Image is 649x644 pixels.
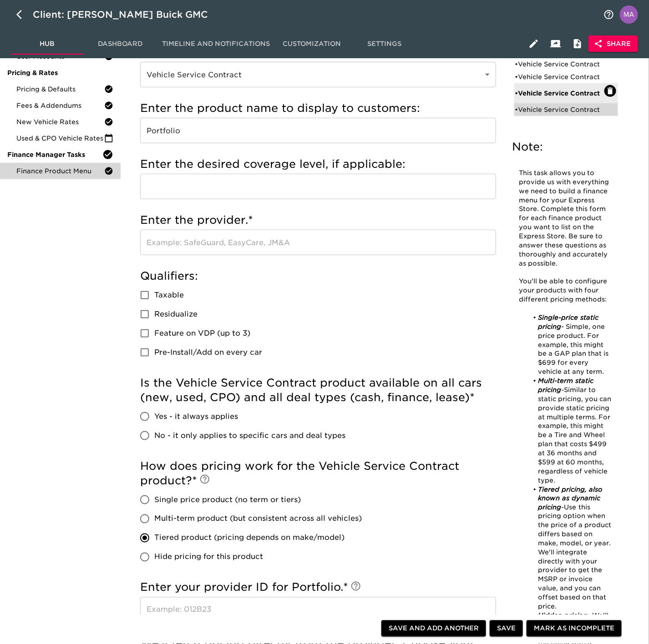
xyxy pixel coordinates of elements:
[16,134,104,143] span: Used & CPO Vehicle Rates
[140,62,496,87] div: Vehicle Service Contract
[604,85,616,97] button: Delete: Vehicle Service Contract
[515,60,605,69] div: • Vehicle Service Contract
[154,494,301,505] span: Single price product (no term or tiers)
[16,38,78,50] span: Hub
[515,105,605,114] div: • Vehicle Service Contract
[514,83,619,103] div: •Vehicle Service Contract
[154,328,250,339] span: Feature on VDP (up to 3)
[154,533,345,543] span: Tiered product (pricing depends on make/model)
[527,620,622,637] button: Mark as Incomplete
[389,623,479,634] span: Save and Add Another
[538,486,604,511] em: Tiered pricing, also known as dynamic pricing
[89,38,151,50] span: Dashboard
[596,38,631,50] span: Share
[154,411,238,422] span: Yes - it always applies
[538,612,588,619] em: Hidden pricing
[562,503,564,511] em: -
[545,33,567,55] button: Client View
[514,70,619,83] div: •Vehicle Service Contract
[512,140,620,154] h5: Note:
[281,38,343,50] span: Customization
[519,169,614,268] p: This task allows you to provide us with everything we need to build a finance menu for your Expre...
[490,620,523,637] button: Save
[529,485,614,612] li: Use this pricing option when the price of a product differs based on make, model, or year. We'll ...
[154,290,184,301] span: Taxable
[515,89,605,98] div: • Vehicle Service Contract
[381,620,486,637] button: Save and Add Another
[523,33,545,55] button: Edit Hub
[140,269,496,283] h5: Qualifiers:
[515,72,605,81] div: • Vehicle Service Contract
[140,376,496,405] h5: Is the Vehicle Service Contract product available on all cars (new, used, CPO) and all deal types...
[140,459,496,488] h5: How does pricing work for the Vehicle Service Contract product?
[16,117,104,126] span: New Vehicle Rates
[140,230,496,255] input: Example: SafeGuard, EasyCare, JM&A
[154,552,263,563] span: Hide pricing for this product
[140,157,496,171] h5: Enter the desired coverage level, if applicable:
[162,38,270,50] span: Timeline and Notifications
[588,35,638,52] button: Share
[529,313,614,377] li: - Simple, one price product. For example, this might be a GAP plan that is $699 for every vehicle...
[7,68,113,77] span: Pricing & Rates
[567,33,588,55] button: Internal Notes and Comments
[140,580,496,595] h5: Enter your provider ID for Portfolio.
[154,309,198,320] span: Residualize
[529,377,614,485] li: Similar to static pricing, you can provide static pricing at multiple terms. For example, this mi...
[140,101,496,116] h5: Enter the product name to display to customers:
[519,277,614,305] p: You'll be able to configure your products with four different pricing methods:
[154,430,345,441] span: No - it only applies to specific cars and deal types
[497,623,516,634] span: Save
[534,623,614,634] span: Mark as Incomplete
[16,166,104,176] span: Finance Product Menu
[620,5,638,24] img: Profile
[514,103,619,116] div: •Vehicle Service Contract
[598,4,620,25] button: notifications
[16,85,104,94] span: Pricing & Defaults
[354,38,416,50] span: Settings
[140,213,496,227] h5: Enter the provider.
[538,314,601,330] em: Single-price static pricing
[154,347,262,358] span: Pre-Install/Add on every car
[514,58,619,70] div: •Vehicle Service Contract
[33,7,221,22] div: Client: [PERSON_NAME] Buick GMC
[140,597,496,623] input: Example: 012B23
[562,386,564,393] em: -
[154,513,362,524] span: Multi-term product (but consistent across all vehicles)
[7,150,102,159] span: Finance Manager Tasks
[538,377,596,393] em: Multi-term static pricing
[16,101,104,110] span: Fees & Addendums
